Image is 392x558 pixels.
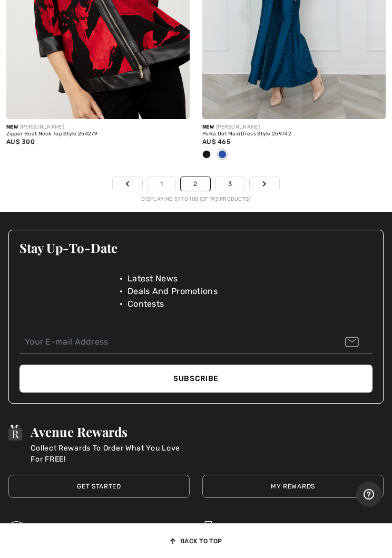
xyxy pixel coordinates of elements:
p: Collect Rewards To Order What You Love For FREE! [31,443,189,465]
h3: Easy Returns [33,521,144,535]
div: Black [199,146,214,164]
span: AU$ 465 [202,138,230,145]
span: Deals And Promotions [128,285,218,298]
a: 2 [181,177,210,191]
span: New [6,124,18,130]
h3: Lowest Price Guarantee [223,521,338,535]
div: [PERSON_NAME] [202,123,386,131]
a: My Rewards [202,475,384,498]
a: 3 [215,177,244,191]
button: Subscribe [19,365,373,393]
div: Peacock [214,146,230,164]
img: Easy Returns [8,521,24,537]
div: [PERSON_NAME] [6,123,190,131]
span: New [202,124,214,130]
input: Your E-mail Address [19,330,373,354]
div: Polka Dot Maxi Dress Style 259742 [202,131,386,138]
h3: Stay Up-To-Date [19,241,373,254]
h3: Avenue Rewards [31,425,189,438]
iframe: Opens a widget where you can find more information [356,482,381,508]
a: 1 [148,177,175,191]
img: Lowest Price Guarantee [202,521,214,537]
span: AU$ 300 [6,138,35,145]
div: Zipper Boat Neck Top Style 254279 [6,131,190,138]
img: Avenue Rewards [8,425,22,440]
span: Latest News [128,272,178,285]
span: Contests [128,298,164,310]
a: Get Started [8,475,190,498]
